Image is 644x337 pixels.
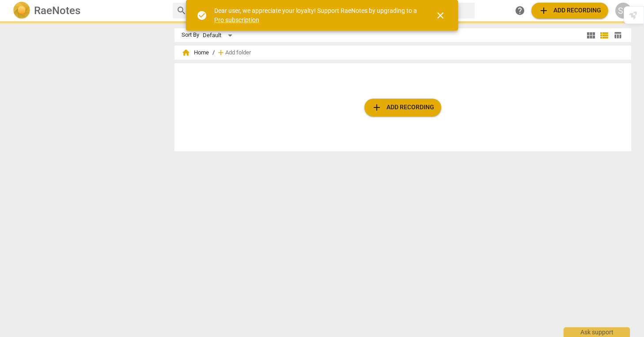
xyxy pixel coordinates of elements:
[598,29,611,42] button: List view
[13,2,30,19] img: Logo
[13,2,166,19] a: LogoRaeNotes
[538,5,601,16] span: Add recording
[512,3,528,19] a: Help
[216,48,225,57] span: add
[435,10,446,21] span: close
[614,31,622,39] span: table_chart
[515,5,525,16] span: help
[599,30,610,41] span: view_list
[364,99,441,116] button: Upload
[182,32,199,38] div: Sort By
[538,5,549,16] span: add
[214,16,259,23] a: Pro subscription
[371,102,434,113] span: Add recording
[371,102,382,113] span: add
[586,30,596,41] span: view_module
[564,327,630,337] div: Ask support
[176,5,187,16] span: search
[584,29,598,42] button: Tile view
[225,50,251,56] span: Add folder
[34,4,80,17] h2: RaeNotes
[182,48,209,57] span: Home
[611,29,624,42] button: Table view
[197,10,207,21] span: check_circle
[203,28,235,42] div: Default
[212,50,215,56] span: /
[214,6,419,24] div: Dear user, we appreciate your loyalty! Support RaeNotes by upgrading to a
[430,5,451,26] button: Close
[182,48,190,57] span: home
[615,3,631,19] button: SR
[531,3,608,19] button: Upload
